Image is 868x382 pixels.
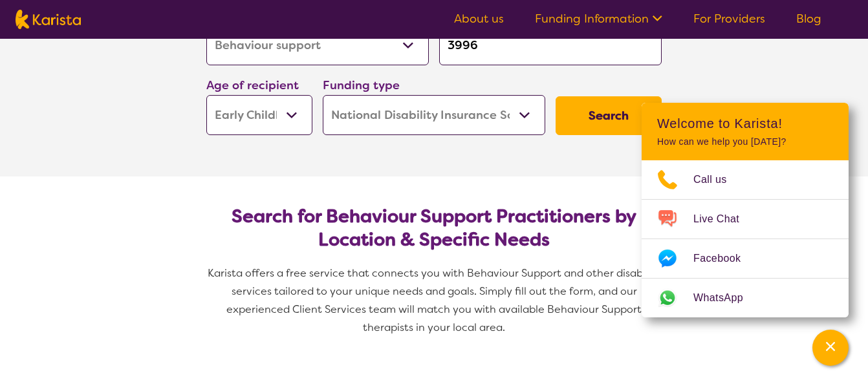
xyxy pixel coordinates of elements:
button: Search [556,96,662,135]
img: Karista logo [16,10,81,29]
p: Karista offers a free service that connects you with Behaviour Support and other disability servi... [201,264,667,337]
a: Blog [796,11,821,27]
input: Type [439,25,662,65]
p: How can we help you [DATE]? [657,136,833,147]
button: Channel Menu [812,330,849,366]
span: Facebook [693,249,756,268]
h2: Welcome to Karista! [657,116,833,131]
label: Funding type [323,78,400,93]
a: For Providers [693,11,765,27]
label: Age of recipient [206,78,299,93]
a: Funding Information [535,11,662,27]
h2: Search for Behaviour Support Practitioners by Location & Specific Needs [217,205,651,251]
ul: Choose channel [642,160,849,317]
span: WhatsApp [693,288,759,308]
a: Web link opens in a new tab. [642,279,849,317]
div: Channel Menu [642,103,849,317]
a: About us [454,11,504,27]
span: Live Chat [693,209,755,229]
span: Call us [693,170,743,189]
